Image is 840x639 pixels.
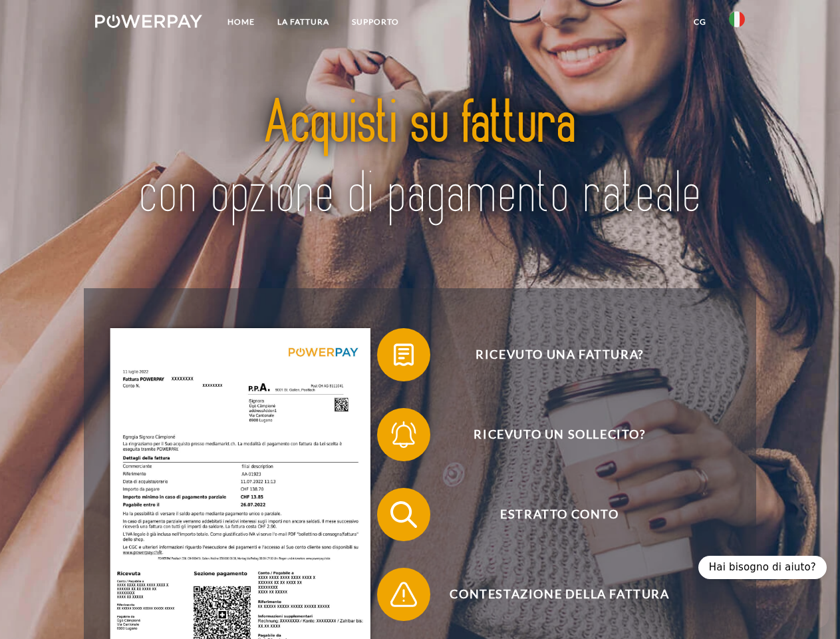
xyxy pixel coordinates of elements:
a: CG [682,10,718,34]
iframe: Pulsante per aprire la finestra di messaggistica [787,586,829,628]
span: Contestazione della fattura [396,568,722,621]
span: Ricevuto un sollecito? [396,408,722,461]
img: logo-powerpay-white.svg [95,15,202,28]
button: Ricevuto un sollecito? [377,408,723,461]
img: title-powerpay_it.svg [127,64,713,255]
button: Ricevuto una fattura? [377,328,723,381]
button: Contestazione della fattura [377,568,723,621]
img: qb_search.svg [387,498,420,531]
a: Supporto [341,10,410,34]
span: Estratto conto [396,488,722,541]
img: qb_bill.svg [387,338,420,371]
img: qb_warning.svg [387,578,420,611]
span: Ricevuto una fattura? [396,328,722,381]
button: Estratto conto [377,488,723,541]
div: Hai bisogno di aiuto? [698,556,827,579]
img: it [729,11,745,27]
a: LA FATTURA [266,10,341,34]
img: qb_bell.svg [387,418,420,451]
a: Home [216,10,266,34]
